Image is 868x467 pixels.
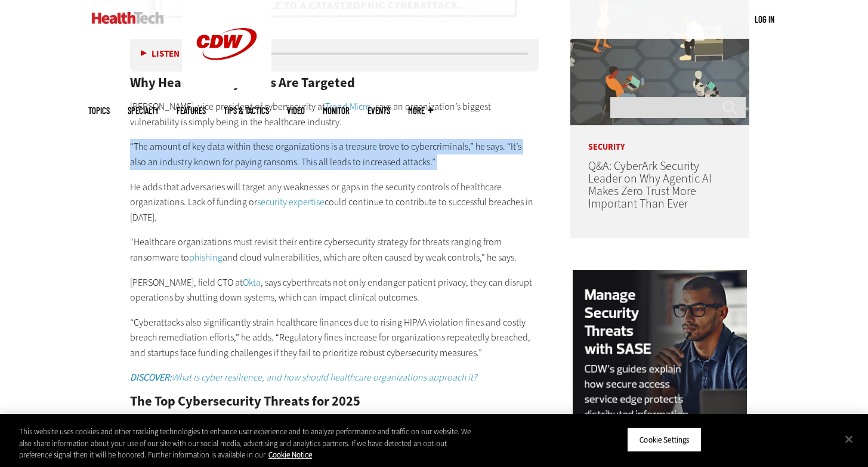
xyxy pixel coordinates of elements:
[130,180,539,225] p: He adds that adversaries will target any weaknesses or gaps in the security controls of healthcar...
[130,234,539,265] p: “Healthcare organizations must revisit their entire cybersecurity strategy for threats ranging fr...
[130,139,539,169] p: “The amount of key data within these organizations is a treasure trove to cybercriminals,” he say...
[243,276,261,289] a: Okta
[408,106,433,115] span: More
[570,125,749,151] p: Security
[177,106,206,115] a: Features
[367,106,390,115] a: Events
[836,426,862,452] button: Close
[130,395,539,408] h2: The Top Cybersecurity Threats for 2025
[130,371,477,384] em: What is cyber resilience, and how should healthcare organizations approach it?
[19,426,477,461] div: This website uses cookies and other tracking technologies to enhance user experience and to analy...
[128,106,159,115] span: Specialty
[755,13,774,26] div: User menu
[755,14,774,24] a: Log in
[323,106,350,115] a: MonITor
[182,79,271,91] a: CDW
[130,315,539,361] p: “Cyberattacks also significantly strain healthcare finances due to rising HIPAA violation fines a...
[287,106,305,115] a: Video
[627,427,702,452] button: Cookie Settings
[130,275,539,305] p: [PERSON_NAME], field CTO at , says cyberthreats not only endanger patient privacy, they can disru...
[92,12,164,24] img: Home
[224,106,269,115] a: Tips & Tactics
[588,158,712,212] a: Q&A: CyberArk Security Leader on Why Agentic AI Makes Zero Trust More Important Than Ever
[189,251,223,264] a: phishing
[88,106,110,115] span: Topics
[130,371,172,384] strong: DISCOVER:
[268,450,312,460] a: More information about your privacy
[130,371,477,384] a: DISCOVER:What is cyber resilience, and how should healthcare organizations approach it?
[257,196,325,208] a: security expertise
